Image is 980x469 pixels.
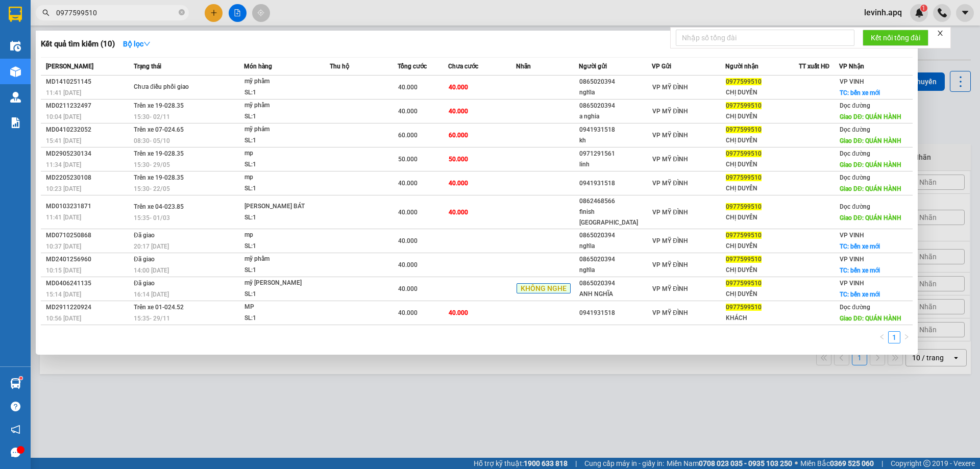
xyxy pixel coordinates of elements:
span: Đã giao [134,280,155,287]
div: MD2911220924 [46,302,131,313]
span: 60.000 [449,132,468,139]
span: 10:15 [DATE] [46,267,81,274]
span: VP VINH [840,78,864,85]
li: Previous Page [876,331,888,343]
span: Món hàng [244,63,272,70]
span: VP MỸ ĐÌNH [652,156,688,163]
span: VP MỸ ĐÌNH [652,309,688,316]
span: 40.000 [449,209,468,216]
div: 0941931518 [579,178,652,189]
div: nghĩa [579,87,652,98]
span: 15:41 [DATE] [46,137,81,144]
span: 15:35 - 01/03 [134,214,170,221]
span: TC: bến xe mới [840,243,880,250]
span: Thu hộ [330,63,349,70]
span: 14:00 [DATE] [134,267,169,274]
strong: Bộ lọc [123,40,151,48]
span: 0977599510 [726,304,762,311]
div: ANH NGHĨA [579,289,652,300]
span: 40.000 [398,237,418,244]
span: 40.000 [449,108,468,115]
span: 40.000 [398,309,418,316]
span: 0977599510 [726,78,762,85]
div: SL: 1 [244,183,321,194]
div: SL: 1 [244,135,321,146]
input: Nhập số tổng đài [676,30,854,46]
span: VP MỸ ĐÌNH [652,84,688,91]
span: Trên xe 19-028.35 [134,174,184,181]
span: 40.000 [449,180,468,187]
div: mp [244,148,321,159]
span: Kết nối tổng đài [871,32,920,43]
img: warehouse-icon [10,92,21,103]
div: KHÁCH [726,313,798,324]
div: Chưa điều phối giao [134,82,210,93]
button: left [876,331,888,343]
span: 40.000 [398,84,418,91]
li: 1 [888,331,900,343]
span: 0977599510 [726,174,762,181]
div: CHỊ DUYÊN [726,111,798,122]
div: 0941931518 [579,125,652,135]
div: MD2401256960 [46,254,131,265]
div: linh [579,159,652,170]
div: CHỊ DUYÊN [726,183,798,194]
span: search [42,9,50,16]
span: 11:34 [DATE] [46,161,81,168]
div: MD0710250868 [46,230,131,241]
span: VP Nhận [839,63,864,70]
div: SL: 1 [244,241,321,252]
span: Giao DĐ: QUÁN HÀNH [840,137,901,144]
span: TC: bến xe mới [840,291,880,298]
span: 10:56 [DATE] [46,315,81,322]
div: SL: 1 [244,289,321,300]
div: a nghia [579,111,652,122]
li: Next Page [900,331,913,343]
div: MD0410232052 [46,125,131,135]
span: 0977599510 [726,102,762,109]
span: VP MỸ ĐÌNH [652,132,688,139]
div: MD1410251145 [46,77,131,87]
div: CHỊ DUYÊN [726,265,798,276]
input: Tìm tên, số ĐT hoặc mã đơn [56,7,177,18]
span: Đã giao [134,232,155,239]
div: SL: 1 [244,159,321,170]
span: Trên xe 04-023.85 [134,203,184,210]
img: warehouse-icon [10,378,21,389]
span: 0977599510 [726,256,762,263]
span: message [11,448,20,457]
span: Dọc đường [840,304,870,311]
h3: Kết quả tìm kiếm ( 10 ) [41,39,115,50]
span: Dọc đường [840,174,870,181]
span: 0977599510 [726,150,762,157]
span: Dọc đường [840,150,870,157]
span: 60.000 [398,132,418,139]
span: Trạng thái [134,63,161,70]
span: Dọc đường [840,102,870,109]
div: mp [244,230,321,241]
span: close-circle [179,9,185,15]
div: finish [GEOGRAPHIC_DATA] [579,207,652,228]
span: Giao DĐ: QUÁN HÀNH [840,161,901,168]
span: close [937,30,944,37]
span: TC: bến xe mới [840,89,880,96]
div: mỹ phẩm [244,254,321,265]
span: Dọc đường [840,203,870,210]
div: mỹ phẩm [244,100,321,111]
span: [PERSON_NAME] [46,63,93,70]
div: mỹ [PERSON_NAME] [244,278,321,289]
span: 40.000 [449,309,468,316]
span: 50.000 [449,156,468,163]
div: MD2205230108 [46,172,131,183]
span: 15:30 - 22/05 [134,185,170,192]
span: 0977599510 [726,232,762,239]
div: mỹ phảm [244,124,321,135]
button: Bộ lọcdown [115,36,159,52]
span: 40.000 [398,180,418,187]
span: 40.000 [398,108,418,115]
div: nghĩa [579,241,652,252]
span: Trên xe 19-028.35 [134,150,184,157]
span: Tổng cước [398,63,427,70]
div: CHỊ DUYÊN [726,135,798,146]
span: VP MỸ ĐÌNH [652,180,688,187]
